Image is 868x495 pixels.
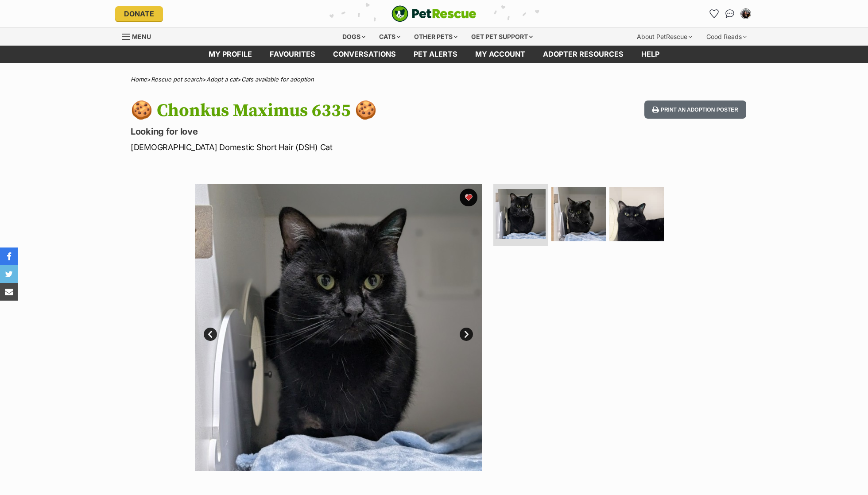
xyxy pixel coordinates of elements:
a: Prev [204,328,217,341]
a: Adopter resources [534,46,632,63]
div: About PetRescue [631,28,698,46]
a: Rescue pet search [151,76,202,83]
img: logo-cat-932fe2b9b8326f06289b0f2fb663e598f794de774fb13d1741a6617ecf9a85b4.svg [391,5,477,22]
div: Good Reads [700,28,753,46]
button: Print an adoption poster [644,101,746,119]
a: conversations [324,46,405,63]
button: My account [739,7,753,21]
a: Pet alerts [405,46,466,63]
a: Next [460,328,473,341]
h1: 🍪 Chonkus Maximus 6335 🍪 [131,101,505,121]
a: Favourites [707,7,721,21]
button: favourite [460,189,477,206]
img: Photo of 🍪 Chonkus Maximus 6335 🍪 [551,187,606,241]
img: Duong Do (Freya) profile pic [741,9,750,18]
div: Other pets [408,28,464,46]
div: Get pet support [465,28,539,46]
img: Photo of 🍪 Chonkus Maximus 6335 🍪 [482,184,769,471]
a: Menu [122,28,157,44]
a: Help [632,46,668,63]
img: chat-41dd97257d64d25036548639549fe6c8038ab92f7586957e7f3b1b290dea8141.svg [725,9,735,18]
img: Photo of 🍪 Chonkus Maximus 6335 🍪 [609,187,664,241]
p: [DEMOGRAPHIC_DATA] Domestic Short Hair (DSH) Cat [131,141,505,153]
a: My profile [200,46,261,63]
img: Photo of 🍪 Chonkus Maximus 6335 🍪 [496,189,546,239]
a: Donate [115,6,163,21]
a: My account [466,46,534,63]
a: Favourites [261,46,324,63]
div: Cats [373,28,407,46]
a: Home [131,76,147,83]
img: Photo of 🍪 Chonkus Maximus 6335 🍪 [195,184,482,471]
p: Looking for love [131,125,505,138]
div: > > > [108,76,759,83]
ul: Account quick links [707,7,753,21]
a: Cats available for adoption [241,76,314,83]
div: Dogs [336,28,372,46]
a: PetRescue [391,5,477,22]
a: Conversations [723,7,737,21]
a: Adopt a cat [206,76,237,83]
span: Menu [132,33,151,40]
